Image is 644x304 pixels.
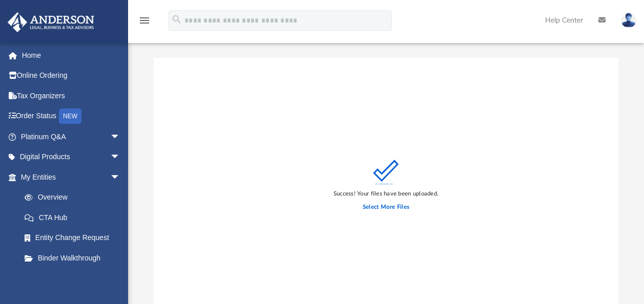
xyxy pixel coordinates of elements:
a: Order StatusNEW [7,106,136,127]
a: CTA Hub [14,207,136,228]
a: Overview [14,187,136,208]
span: arrow_drop_down [110,126,131,147]
span: arrow_drop_down [110,147,131,168]
div: Success! Your files have been uploaded. [334,189,439,199]
a: Platinum Q&Aarrow_drop_down [7,126,136,147]
a: Tax Organizers [7,85,136,106]
a: My Entitiesarrow_drop_down [7,167,136,187]
img: User Pic [621,13,636,28]
a: Home [7,45,136,66]
a: My Blueprint [14,268,131,289]
i: search [171,14,182,25]
i: menu [138,14,151,27]
a: menu [138,19,151,27]
span: arrow_drop_down [110,167,131,188]
a: Entity Change Request [14,228,136,248]
a: Online Ordering [7,66,136,86]
a: Digital Productsarrow_drop_down [7,147,136,167]
label: Select More Files [363,203,409,212]
div: NEW [59,108,81,124]
img: Anderson Advisors Platinum Portal [5,12,97,32]
a: Binder Walkthrough [14,248,136,268]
